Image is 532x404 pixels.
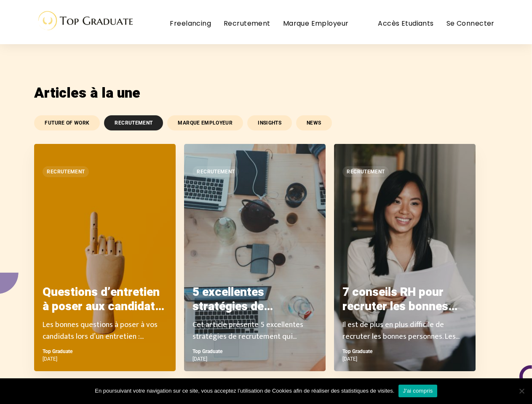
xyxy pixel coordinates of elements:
a: 5 excellentes stratégies de recrutement pour attirer les meilleurs jeunes talents [192,285,317,314]
a: NEWS [296,115,331,130]
a: INSIGHTS [247,115,292,130]
a: [DATE] [192,356,207,362]
a: Cet article présente 5 excellentes stratégies de recrutement qui peuvent vous aider à attirer de ... [192,319,317,342]
span: En poursuivant votre navigation sur ce site, vous acceptez l’utilisation de Cookies afin de réali... [95,387,394,395]
a: [DATE] [43,356,57,362]
span: Non [517,387,526,395]
a: [DATE] [342,356,357,362]
a: 7 conseils RH pour recruter les bonnes personnes pour votre entreprise [342,285,467,314]
a: RECRUTEMENT [104,115,163,130]
img: Blog [31,7,136,34]
a: RECRUTEMENT [47,169,85,175]
a: Marque Employeur [283,15,349,29]
a: J'ai compris [398,385,437,397]
a: Les bonnes questions à poser à vos candidats lors d’un entretien : comment choisir les meilleures... [43,319,167,342]
a: RECRUTEMENT [347,169,385,175]
a: RECRUTEMENT [197,169,235,175]
a: MARQUE EMPLOYEUR [167,115,243,130]
a: Questions d’entretien à poser aux candidats : Un guide complet [43,285,167,314]
a: Recrutement [224,15,270,29]
a: Top Graduate [43,348,72,354]
a: Top Graduate [342,348,372,354]
a: Top Graduate [192,348,222,354]
a: Il est de plus en plus difficile de recruter les bonnes personnes. Les entreprises d’[DATE] sont ... [342,319,467,342]
a: Se Connecter [446,15,495,29]
h3: Articles à la une [34,85,140,102]
a: FUTURE OF WORK [34,115,100,130]
a: Freelancing [170,15,211,29]
a: Accès Etudiants [378,15,433,29]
